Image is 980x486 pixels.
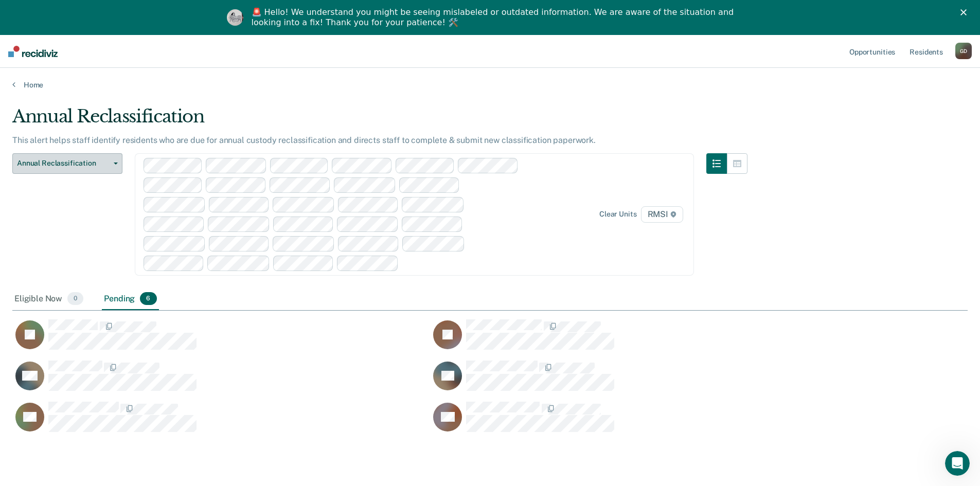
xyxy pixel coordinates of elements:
p: This alert helps staff identify residents who are due for annual custody reclassification and dir... [12,135,596,145]
span: RMSI [641,206,683,223]
a: Residents [907,35,945,68]
div: CaseloadOpportunityCell-00661501 [430,360,848,401]
div: CaseloadOpportunityCell-00619670 [12,319,430,360]
button: GD [955,43,972,59]
div: CaseloadOpportunityCell-00347034 [430,401,848,442]
div: CaseloadOpportunityCell-00539108 [12,401,430,442]
div: CaseloadOpportunityCell-00607186 [430,319,848,360]
div: Clear units [599,210,637,219]
div: CaseloadOpportunityCell-00521180 [12,360,430,401]
span: 0 [67,292,83,305]
div: G D [955,43,972,59]
iframe: Intercom live chat [945,451,970,476]
div: Pending6 [102,288,158,311]
button: Annual Reclassification [12,153,122,174]
div: Annual Reclassification [12,106,747,135]
img: Recidiviz [8,46,58,57]
div: Close [960,9,971,15]
span: 6 [140,292,156,305]
span: Annual Reclassification [17,159,110,168]
div: 🚨 Hello! We understand you might be seeing mislabeled or outdated information. We are aware of th... [252,7,737,28]
img: Profile image for Kim [227,9,243,26]
div: Eligible Now0 [12,288,85,311]
a: Opportunities [847,35,897,68]
a: Home [12,80,968,89]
